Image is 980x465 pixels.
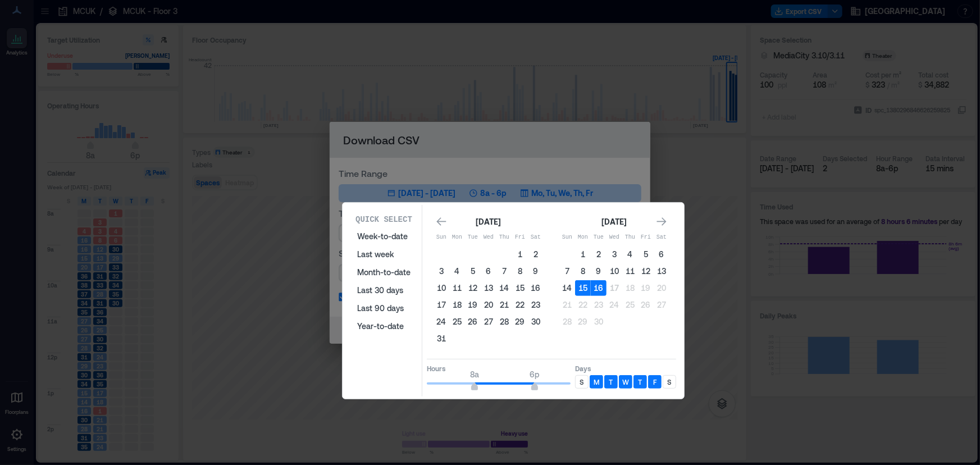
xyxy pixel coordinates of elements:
[639,377,642,386] p: T
[528,233,544,242] p: Sat
[654,230,669,245] th: Saturday
[622,263,638,279] button: 11
[350,317,417,335] button: Year-to-date
[496,280,512,296] button: 14
[496,297,512,313] button: 21
[512,280,528,296] button: 15
[607,233,622,242] p: Wed
[653,377,657,386] p: F
[481,233,496,242] p: Wed
[607,230,622,245] th: Wednesday
[559,263,575,279] button: 7
[559,280,575,296] button: 14
[465,230,481,245] th: Tuesday
[481,263,496,279] button: 6
[622,280,638,296] button: 18
[350,281,417,299] button: Last 30 days
[591,230,607,245] th: Tuesday
[434,230,449,245] th: Sunday
[465,280,481,296] button: 12
[528,314,544,330] button: 30
[638,230,654,245] th: Friday
[622,247,638,262] button: 4
[622,233,638,242] p: Thu
[481,230,496,245] th: Wednesday
[654,214,669,230] button: Go to next month
[607,263,622,279] button: 10
[473,215,504,229] div: [DATE]
[591,280,607,296] button: 16
[575,230,591,245] th: Monday
[591,297,607,313] button: 23
[350,227,417,245] button: Week-to-date
[559,230,575,245] th: Sunday
[575,263,591,279] button: 8
[622,297,638,313] button: 25
[528,247,544,262] button: 2
[496,230,512,245] th: Thursday
[575,314,591,330] button: 29
[449,230,465,245] th: Monday
[434,314,449,330] button: 24
[434,280,449,296] button: 10
[591,314,607,330] button: 30
[638,247,654,262] button: 5
[654,280,669,296] button: 20
[559,233,575,242] p: Sun
[449,297,465,313] button: 18
[622,377,629,386] p: W
[668,377,672,386] p: S
[528,230,544,245] th: Saturday
[654,233,669,242] p: Sat
[465,263,481,279] button: 5
[350,299,417,317] button: Last 90 days
[575,364,676,373] p: Days
[496,263,512,279] button: 7
[638,297,654,313] button: 26
[622,230,638,245] th: Thursday
[512,230,528,245] th: Friday
[638,263,654,279] button: 12
[512,263,528,279] button: 8
[449,314,465,330] button: 25
[465,297,481,313] button: 19
[638,280,654,296] button: 19
[528,263,544,279] button: 9
[481,297,496,313] button: 20
[512,233,528,242] p: Fri
[481,314,496,330] button: 27
[580,377,584,386] p: S
[575,247,591,262] button: 1
[465,233,481,242] p: Tue
[449,263,465,279] button: 4
[609,377,613,386] p: T
[496,314,512,330] button: 28
[528,297,544,313] button: 23
[434,233,449,242] p: Sun
[654,263,669,279] button: 13
[355,214,412,225] p: Quick Select
[591,233,607,242] p: Tue
[512,314,528,330] button: 29
[434,263,449,279] button: 3
[530,370,540,379] span: 6p
[512,297,528,313] button: 22
[575,280,591,296] button: 15
[559,297,575,313] button: 21
[599,215,630,229] div: [DATE]
[528,280,544,296] button: 16
[434,297,449,313] button: 17
[434,331,449,347] button: 31
[607,280,622,296] button: 17
[496,233,512,242] p: Thu
[607,297,622,313] button: 24
[591,263,607,279] button: 9
[465,314,481,330] button: 26
[594,377,599,386] p: M
[607,247,622,262] button: 3
[350,245,417,263] button: Last week
[350,263,417,281] button: Month-to-date
[449,280,465,296] button: 11
[512,247,528,262] button: 1
[591,247,607,262] button: 2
